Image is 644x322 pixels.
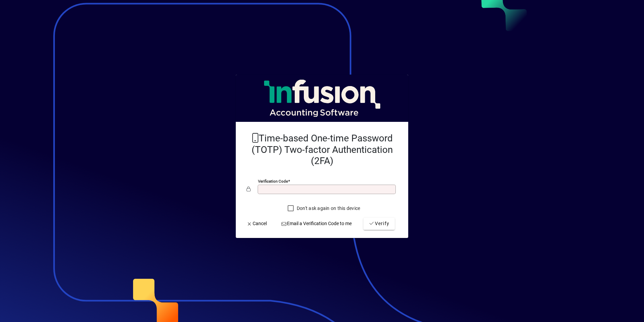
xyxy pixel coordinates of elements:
[281,220,352,227] span: Email a Verification Code to me
[247,133,397,167] h2: Time-based One-time Password (TOTP) Two-factor Authentication (2FA)
[295,205,360,212] label: Don't ask again on this device
[279,218,355,230] button: Email a Verification Code to me
[369,220,389,227] span: Verify
[247,220,267,227] span: Cancel
[258,179,288,184] mat-label: Verification code
[363,218,395,230] button: Verify
[244,218,269,230] button: Cancel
